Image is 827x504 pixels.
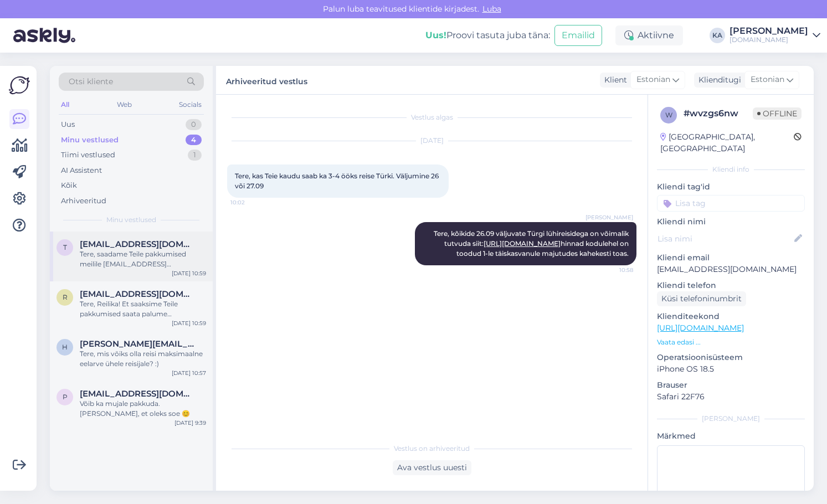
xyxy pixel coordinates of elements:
[61,196,106,207] div: Arhiveeritud
[657,264,805,275] p: [EMAIL_ADDRESS][DOMAIN_NAME]
[600,74,627,86] div: Klient
[63,293,68,301] span: r
[615,25,683,45] div: Aktiivne
[59,97,71,112] div: All
[657,216,805,228] p: Kliendi nimi
[751,74,784,86] span: Estonian
[230,198,272,207] span: 10:02
[9,75,30,96] img: Askly Logo
[63,393,68,401] span: p
[186,135,202,146] div: 4
[657,337,805,347] p: Vaata edasi ...
[657,311,805,322] p: Klienditeekond
[636,74,670,86] span: Estonian
[394,444,470,454] span: Vestlus on arhiveeritud
[172,269,206,277] div: [DATE] 10:59
[657,323,744,333] a: [URL][DOMAIN_NAME]
[730,27,808,35] div: [PERSON_NAME]
[186,119,202,130] div: 0
[657,252,805,264] p: Kliendi email
[172,369,206,377] div: [DATE] 10:57
[188,150,202,161] div: 1
[730,27,820,44] a: [PERSON_NAME][DOMAIN_NAME]
[80,349,206,369] div: Tere, mis võiks olla reisi maksimaalne eelarve ühele reisijale? :)
[657,379,805,391] p: Brauser
[657,291,746,306] div: Küsi telefoninumbrit
[172,319,206,327] div: [DATE] 10:59
[665,111,672,119] span: w
[484,239,561,248] a: [URL][DOMAIN_NAME]
[80,239,195,249] span: takkhelen@gmail.com
[434,229,630,258] span: Tere, kõikide 26.09 väljuvate Türgi lühireisidega on võimalik tutvuda siit: hinnad kodulehel on t...
[710,28,725,43] div: KA
[479,4,505,14] span: Luba
[174,419,206,427] div: [DATE] 9:39
[554,25,602,46] button: Emailid
[69,76,113,88] span: Otsi kliente
[660,131,794,155] div: [GEOGRAPHIC_DATA], [GEOGRAPHIC_DATA]
[425,29,550,42] div: Proovi tasuta juba täna:
[657,414,805,424] div: [PERSON_NAME]
[80,389,195,399] span: pillekatre@gmail.com
[61,165,102,176] div: AI Assistent
[80,289,195,299] span: reilikav@gmail.com
[115,97,134,112] div: Web
[694,74,741,86] div: Klienditugi
[61,150,115,161] div: Tiimi vestlused
[684,107,753,120] div: # wvzgs6nw
[227,136,636,146] div: [DATE]
[658,233,792,245] input: Lisa nimi
[592,266,633,274] span: 10:58
[177,97,204,112] div: Socials
[80,399,206,419] div: Võib ka mujale pakkuda. [PERSON_NAME], et oleks soe 😊
[657,181,805,193] p: Kliendi tag'id
[235,172,440,190] span: Tere, kas Teie kaudu saab ka 3-4 ööks reise Türki. Väljumine 26 või 27.09
[657,363,805,375] p: iPhone OS 18.5
[393,460,471,475] div: Ava vestlus uuesti
[657,280,805,291] p: Kliendi telefon
[80,339,195,349] span: heidi.hurt@mail.ee
[657,352,805,363] p: Operatsioonisüsteem
[657,391,805,403] p: Safari 22F76
[80,249,206,269] div: Tere, saadame Teile pakkumised meilile [EMAIL_ADDRESS][DOMAIN_NAME] tänase päeva jooksul :)
[61,180,77,191] div: Kõik
[753,107,802,120] span: Offline
[106,215,156,225] span: Minu vestlused
[62,343,68,351] span: h
[657,195,805,212] input: Lisa tag
[425,30,446,40] b: Uus!
[730,35,808,44] div: [DOMAIN_NAME]
[227,112,636,122] div: Vestlus algas
[657,430,805,442] p: Märkmed
[61,119,75,130] div: Uus
[226,73,307,88] label: Arhiveeritud vestlus
[80,299,206,319] div: Tere, Reilika! Et saaksime Teile pakkumised saata palume täpsustada, kuidas toimuks tubadesse jag...
[657,164,805,174] div: Kliendi info
[61,135,119,146] div: Minu vestlused
[63,243,67,251] span: t
[585,213,633,222] span: [PERSON_NAME]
